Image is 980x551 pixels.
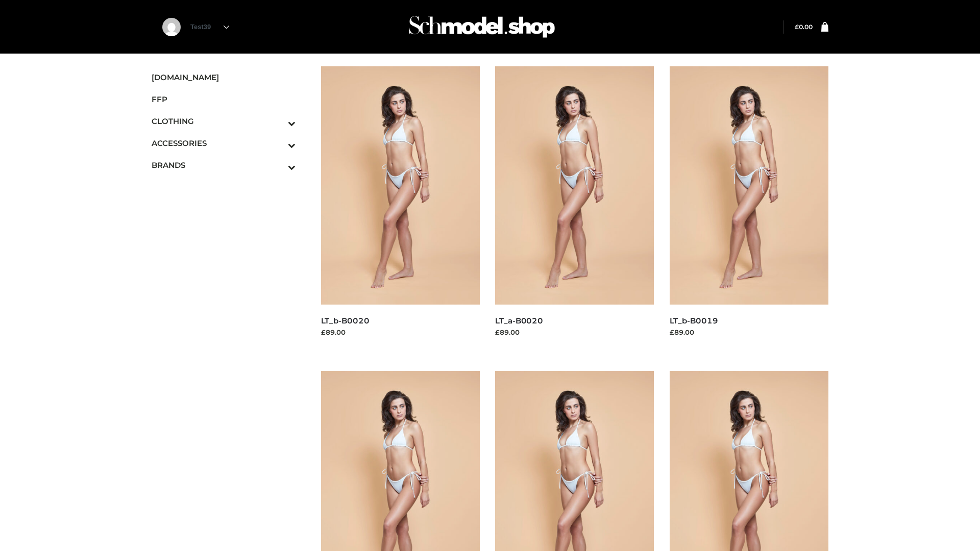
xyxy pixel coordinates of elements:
span: ACCESSORIES [152,137,296,149]
a: ACCESSORIESToggle Submenu [152,132,296,154]
a: Test39 [190,23,229,31]
a: LT_a-B0020 [495,316,543,325]
div: £89.00 [670,327,829,337]
img: Schmodel Admin 964 [405,7,558,47]
button: Toggle Submenu [260,154,296,176]
a: Read more [495,339,533,347]
span: £ [795,23,799,31]
button: Toggle Submenu [260,110,296,132]
a: [DOMAIN_NAME] [152,66,296,88]
a: LT_b-B0019 [670,316,718,325]
span: FFP [152,93,296,105]
span: BRANDS [152,159,296,171]
a: Read more [670,339,707,347]
div: £89.00 [495,327,654,337]
a: Read more [321,339,359,347]
a: LT_b-B0020 [321,316,370,325]
a: £0.00 [795,23,813,31]
a: BRANDSToggle Submenu [152,154,296,176]
a: FFP [152,88,296,110]
div: £89.00 [321,327,480,337]
a: CLOTHINGToggle Submenu [152,110,296,132]
bdi: 0.00 [795,23,813,31]
span: CLOTHING [152,115,296,127]
span: [DOMAIN_NAME] [152,71,296,83]
button: Toggle Submenu [260,132,296,154]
